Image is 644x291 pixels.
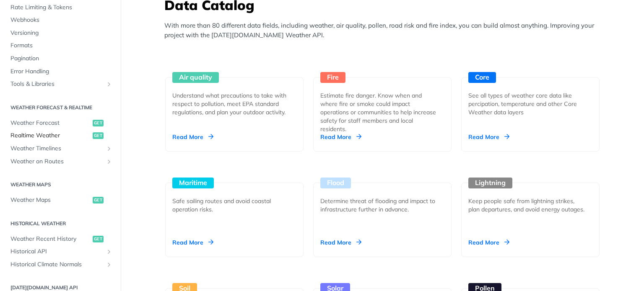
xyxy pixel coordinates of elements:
[106,81,112,88] button: Show subpages for Tools & Libraries
[93,132,104,139] span: get
[6,104,114,111] h2: Weather Forecast & realtime
[6,27,114,39] a: Versioning
[10,247,104,256] span: Historical API
[320,72,345,83] div: Fire
[172,197,290,214] div: Safe sailing routes and avoid coastal operation risks.
[468,178,512,188] div: Lightning
[106,261,112,268] button: Show subpages for Historical Climate Normals
[6,129,114,142] a: Realtime Weatherget
[6,117,114,129] a: Weather Forecastget
[468,238,509,247] div: Read More
[458,152,603,257] a: Lightning Keep people safe from lightning strikes, plan departures, and avoid energy outages. Rea...
[172,178,214,188] div: Maritime
[162,46,307,152] a: Air quality Understand what precautions to take with respect to pollution, meet EPA standard regu...
[164,21,605,40] p: With more than 80 different data fields, including weather, air quality, pollen, road risk and fi...
[172,133,213,141] div: Read More
[6,14,114,26] a: Webhooks
[468,91,586,116] div: See all types of weather core data like percipation, temperature and other Core Weather data layers
[310,46,455,152] a: Fire Estimate fire danger. Know when and where fire or smoke could impact operations or communiti...
[6,155,114,168] a: Weather on RoutesShow subpages for Weather on Routes
[6,78,114,90] a: Tools & LibrariesShow subpages for Tools & Libraries
[106,145,112,152] button: Show subpages for Weather Timelines
[10,41,112,50] span: Formats
[10,29,112,37] span: Versioning
[10,16,112,24] span: Webhooks
[6,181,114,188] h2: Weather Maps
[6,142,114,155] a: Weather TimelinesShow subpages for Weather Timelines
[6,194,114,206] a: Weather Mapsget
[10,3,112,12] span: Rate Limiting & Tokens
[6,220,114,227] h2: Historical Weather
[6,245,114,258] a: Historical APIShow subpages for Historical API
[6,258,114,271] a: Historical Climate NormalsShow subpages for Historical Climate Normals
[468,133,509,141] div: Read More
[93,120,104,126] span: get
[10,196,91,204] span: Weather Maps
[172,91,290,116] div: Understand what precautions to take with respect to pollution, meet EPA standard regulations, and...
[172,238,213,247] div: Read More
[106,248,112,255] button: Show subpages for Historical API
[468,197,586,214] div: Keep people safe from lightning strikes, plan departures, and avoid energy outages.
[10,157,104,166] span: Weather on Routes
[10,54,112,63] span: Pagination
[6,52,114,65] a: Pagination
[458,46,603,152] a: Core See all types of weather core data like percipation, temperature and other Core Weather data...
[468,72,496,83] div: Core
[93,197,104,203] span: get
[106,158,112,165] button: Show subpages for Weather on Routes
[320,91,438,133] div: Estimate fire danger. Know when and where fire or smoke could impact operations or communities to...
[10,260,104,269] span: Historical Climate Normals
[10,67,112,76] span: Error Handling
[6,1,114,14] a: Rate Limiting & Tokens
[6,39,114,52] a: Formats
[10,119,91,127] span: Weather Forecast
[320,197,438,214] div: Determine threat of flooding and impact to infrastructure further in advance.
[10,80,104,88] span: Tools & Libraries
[6,65,114,78] a: Error Handling
[6,233,114,245] a: Weather Recent Historyget
[320,178,351,188] div: Flood
[93,236,104,242] span: get
[320,238,361,247] div: Read More
[172,72,219,83] div: Air quality
[320,133,361,141] div: Read More
[10,131,91,140] span: Realtime Weather
[10,235,91,243] span: Weather Recent History
[310,152,455,257] a: Flood Determine threat of flooding and impact to infrastructure further in advance. Read More
[10,144,104,153] span: Weather Timelines
[162,152,307,257] a: Maritime Safe sailing routes and avoid coastal operation risks. Read More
